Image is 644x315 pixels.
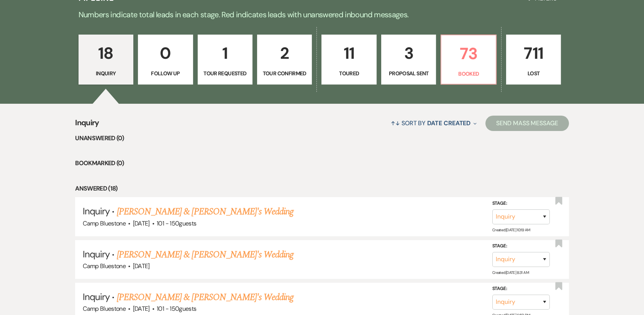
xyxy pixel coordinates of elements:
[391,119,400,127] span: ↑↓
[492,270,529,275] span: Created: [DATE] 8:31 AM
[381,35,436,85] a: 3Proposal Sent
[83,262,126,270] span: Camp Bluestone
[326,69,371,78] p: Toured
[506,35,561,85] a: 711Lost
[83,205,110,217] span: Inquiry
[75,184,569,194] li: Answered (18)
[84,69,128,78] p: Inquiry
[157,219,196,227] span: 101 - 150 guests
[511,40,556,66] p: 711
[157,305,196,313] span: 101 - 150 guests
[446,70,491,78] p: Booked
[262,40,307,66] p: 2
[117,205,294,219] a: [PERSON_NAME] & [PERSON_NAME]'s Wedding
[83,291,110,303] span: Inquiry
[492,227,530,232] span: Created: [DATE] 10:19 AM
[441,35,496,85] a: 73Booked
[133,219,150,227] span: [DATE]
[117,290,294,304] a: [PERSON_NAME] & [PERSON_NAME]'s Wedding
[75,117,99,133] span: Inquiry
[485,116,569,131] button: Send Mass Message
[446,41,491,66] p: 73
[511,69,556,78] p: Lost
[326,40,371,66] p: 11
[262,69,307,78] p: Tour Confirmed
[492,199,550,208] label: Stage:
[84,40,128,66] p: 18
[203,69,247,78] p: Tour Requested
[143,40,188,66] p: 0
[75,133,569,143] li: Unanswered (0)
[133,262,150,270] span: [DATE]
[117,248,294,262] a: [PERSON_NAME] & [PERSON_NAME]'s Wedding
[79,35,133,85] a: 18Inquiry
[492,285,550,293] label: Stage:
[492,242,550,250] label: Stage:
[257,35,312,85] a: 2Tour Confirmed
[83,219,126,227] span: Camp Bluestone
[321,35,376,85] a: 11Toured
[75,158,569,168] li: Bookmarked (0)
[138,35,193,85] a: 0Follow Up
[133,305,150,313] span: [DATE]
[203,40,247,66] p: 1
[427,119,470,127] span: Date Created
[386,69,431,78] p: Proposal Sent
[386,40,431,66] p: 3
[143,69,188,78] p: Follow Up
[83,305,126,313] span: Camp Bluestone
[83,248,110,260] span: Inquiry
[198,35,252,85] a: 1Tour Requested
[46,8,598,21] p: Numbers indicate total leads in each stage. Red indicates leads with unanswered inbound messages.
[388,113,480,133] button: Sort By Date Created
